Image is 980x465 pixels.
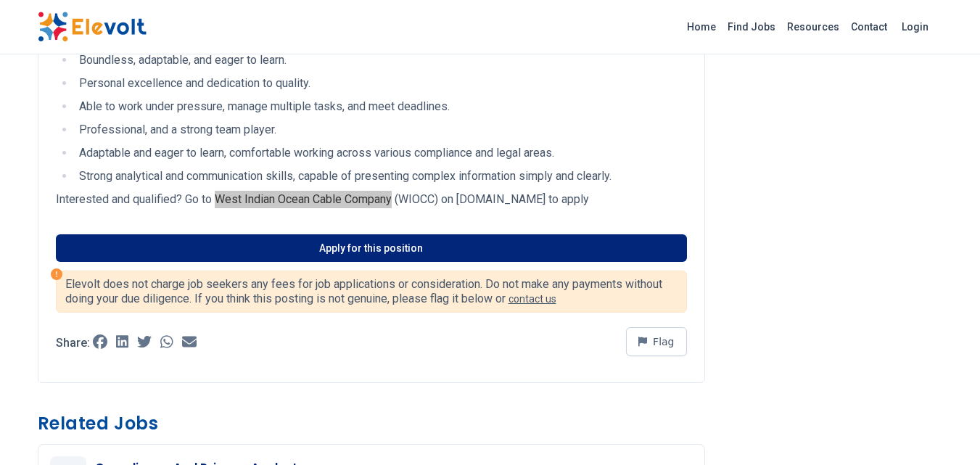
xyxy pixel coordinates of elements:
[38,412,705,435] h3: Related Jobs
[75,168,687,185] li: Strong analytical and communication skills, capable of presenting complex information simply and ...
[38,12,147,42] img: Elevolt
[75,75,687,92] li: Personal excellence and dedication to quality.
[75,144,687,162] li: Adaptable and eager to learn, comfortable working across various compliance and legal areas.
[75,121,687,139] li: Professional, and a strong team player.
[508,293,556,305] a: contact us
[56,234,687,262] a: Apply for this position
[65,277,678,306] p: Elevolt does not charge job seekers any fees for job applications or consideration. Do not make a...
[75,98,687,115] li: Able to work under pressure, manage multiple tasks, and meet deadlines.
[907,395,980,465] iframe: Chat Widget
[56,337,90,349] p: Share:
[56,191,687,208] p: Interested and qualified? Go to West Indian Ocean Cable Company (WIOCC) on [DOMAIN_NAME] to apply
[681,15,722,38] a: Home
[845,15,893,38] a: Contact
[75,52,687,69] li: Boundless, adaptable, and eager to learn.
[722,15,781,38] a: Find Jobs
[781,15,845,38] a: Resources
[626,327,687,356] button: Flag
[893,12,937,41] a: Login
